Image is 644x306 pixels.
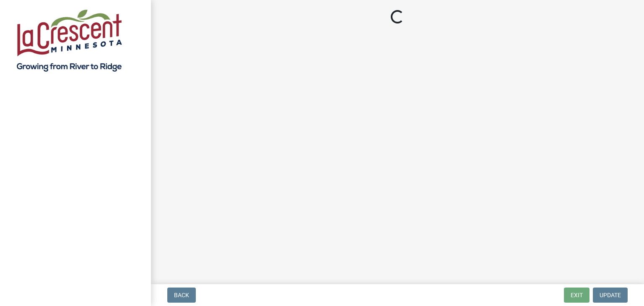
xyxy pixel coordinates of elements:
button: Update [593,288,628,303]
span: Update [600,292,621,298]
img: City of La Crescent, Minnesota [17,9,122,72]
span: Back [174,292,189,298]
button: Back [167,288,196,303]
button: Exit [564,288,589,303]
